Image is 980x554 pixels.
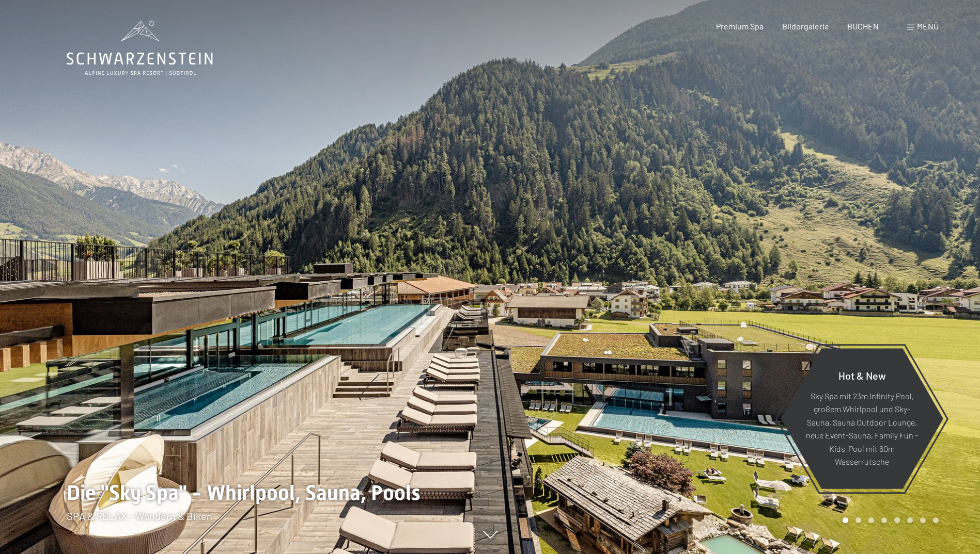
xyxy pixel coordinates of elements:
p: Sky Spa mit 23m Infinity Pool, großem Whirlpool und Sky-Sauna, Sauna Outdoor Lounge, neue Event-S... [806,389,918,468]
div: Carousel Page 3 [868,517,874,523]
span: Menü [917,21,939,31]
div: Carousel Page 8 [933,517,939,523]
div: Carousel Page 2 [855,517,861,523]
div: Carousel Page 4 [881,517,887,523]
span: Hot & New [838,369,886,381]
a: Hot & New Sky Spa mit 23m Infinity Pool, großem Whirlpool und Sky-Sauna, Sauna Outdoor Lounge, ne... [780,348,944,490]
div: Carousel Page 6 [907,517,913,523]
div: Carousel Page 7 [920,517,926,523]
div: Carousel Page 1 (Current Slide) [843,517,848,523]
div: Carousel Pagination [839,517,939,523]
a: Premium Spa [716,21,764,31]
div: Carousel Page 5 [894,517,900,523]
a: Bildergalerie [782,21,829,31]
a: BUCHEN [847,21,879,31]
